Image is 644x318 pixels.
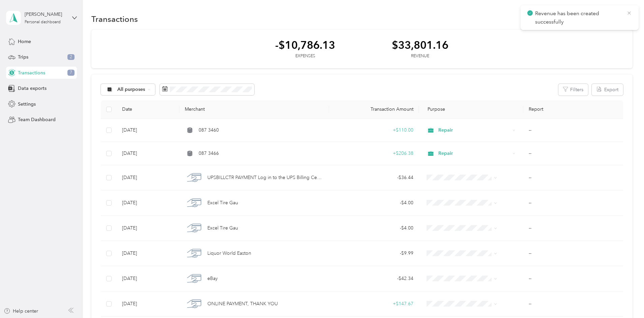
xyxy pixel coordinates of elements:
td: -- [523,216,623,241]
span: Excel Tire Gau [207,224,238,232]
td: -- [523,165,623,190]
span: Data exports [18,85,47,92]
div: $33,801.16 [392,39,448,51]
button: Filters [558,84,588,96]
td: [DATE] [117,119,179,142]
td: -- [523,266,623,291]
div: + $110.00 [334,127,413,134]
th: Transaction Amount [329,100,419,119]
td: -- [523,241,623,266]
div: Revenue [392,53,448,59]
td: [DATE] [117,190,179,216]
th: Date [117,100,179,119]
th: Merchant [179,100,329,119]
span: 087 3466 [199,150,219,157]
td: -- [523,142,623,165]
button: Export [592,84,623,96]
div: - $4.00 [334,224,413,232]
span: ONLINE PAYMENT, THANK YOU [207,300,278,308]
td: [DATE] [117,216,179,241]
span: UPSBILLCTR PAYMENT Log in to the UPS Billing Center for payment details. [207,174,324,181]
div: - $4.00 [334,199,413,207]
img: ONLINE PAYMENT, THANK YOU [187,297,201,311]
td: -- [523,190,623,216]
span: Settings [18,101,36,108]
img: Excel Tire Gau [187,221,201,235]
td: [DATE] [117,266,179,291]
td: -- [523,291,623,317]
span: 087 3460 [199,127,219,134]
img: Liquor World Easton [187,246,201,260]
span: Transactions [18,69,45,76]
span: Purpose [424,106,445,112]
span: Liquor World Easton [207,250,251,257]
div: Personal dashboard [25,20,61,24]
span: Repair [438,127,510,134]
h1: Transactions [91,15,138,23]
p: Revenue has been created successfully [535,9,621,26]
span: Trips [18,54,28,61]
td: [DATE] [117,165,179,190]
button: Help center [4,308,38,315]
iframe: Everlance-gr Chat Button Frame [606,280,644,318]
td: -- [523,119,623,142]
div: - $9.99 [334,250,413,257]
div: Expenses [275,53,335,59]
div: - $36.44 [334,174,413,181]
div: - $42.34 [334,275,413,282]
div: + $206.38 [334,150,413,157]
div: + $147.67 [334,300,413,308]
span: 2 [67,54,75,60]
span: Team Dashboard [18,116,56,123]
span: 7 [67,70,75,76]
td: [DATE] [117,142,179,165]
img: Excel Tire Gau [187,196,201,210]
span: eBay [207,275,218,282]
span: All purposes [117,87,145,92]
img: UPSBILLCTR PAYMENT Log in to the UPS Billing Center for payment details. [187,171,201,185]
span: Home [18,38,31,45]
span: Excel Tire Gau [207,199,238,207]
div: [PERSON_NAME] [25,11,67,18]
div: -$10,786.13 [275,39,335,51]
img: eBay [187,272,201,286]
th: Report [523,100,623,119]
td: [DATE] [117,241,179,266]
span: Repair [438,150,510,157]
td: [DATE] [117,291,179,317]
